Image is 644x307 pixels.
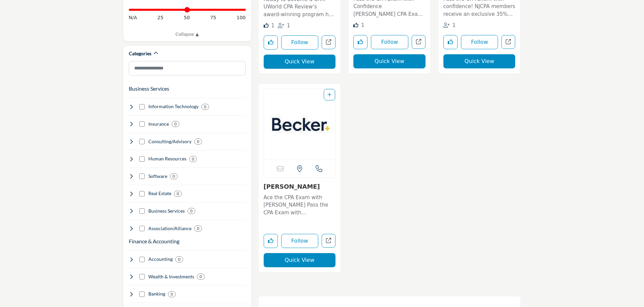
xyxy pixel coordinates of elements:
[264,55,336,69] button: Quick View
[264,89,335,160] a: Open Listing in new tab
[148,290,165,297] h4: Banking: Banking, lending. merchant services
[129,31,246,38] a: Collapse ▲
[287,23,290,29] span: 1
[271,23,274,29] span: 1
[201,104,209,110] div: 0 Results For Information Technology
[353,54,426,68] button: Quick View
[194,139,202,145] div: 0 Results For Consulting/Advisory
[371,35,408,49] button: Follow
[197,139,199,144] b: 0
[361,22,364,28] span: 1
[139,174,145,179] input: Select Software checkbox
[184,14,190,21] span: 50
[264,183,320,190] a: [PERSON_NAME]
[264,234,278,248] button: Like listing
[264,35,278,50] button: Like listing
[237,14,246,21] span: 100
[175,256,183,263] div: 0 Results For Accounting
[174,122,177,126] b: 0
[129,14,137,21] span: N/A
[129,50,151,57] h2: Categories
[139,191,145,196] input: Select Real Estate checkbox
[194,225,202,232] div: 0 Results For Association/Alliance
[264,192,336,217] a: Ace the CPA Exam with [PERSON_NAME] Pass the CPA Exam with [PERSON_NAME] Industry Leading Review ...
[173,174,175,179] b: 0
[327,92,331,97] a: Add To List
[148,208,185,214] h4: Business Services: Office supplies, software, tech support, communications, travel
[200,274,202,279] b: 0
[139,139,145,144] input: Select Consulting/Advisory checkbox
[264,89,335,160] img: Becker
[148,273,194,280] h4: Wealth & Investments: Wealth management, retirement planning, investing strategies
[353,35,368,49] button: Like listing
[322,35,335,49] a: Open uworld in new tab
[443,22,456,29] div: Followers
[129,85,169,93] button: Business Services
[353,23,358,28] i: Like
[197,274,205,280] div: 0 Results For Wealth & Investments
[210,14,216,21] span: 75
[443,54,516,68] button: Quick View
[139,274,145,279] input: Select Wealth & Investments checkbox
[189,156,197,162] div: 0 Results For Human Resources
[281,35,319,50] button: Follow
[168,291,176,297] div: 0 Results For Banking
[139,208,145,214] input: Select Business Services checkbox
[170,173,178,179] div: 0 Results For Software
[461,35,498,49] button: Follow
[204,104,206,109] b: 0
[148,155,186,162] h4: Human Resources: Payroll, benefits, HR consulting, talent acquisition, training
[148,103,199,110] h4: Information Technology: Software, cloud services, data management, analytics, automation
[264,253,336,267] button: Quick View
[278,22,290,30] div: Followers
[139,121,145,127] input: Select Insurance checkbox
[281,234,319,248] button: Follow
[197,226,199,231] b: 0
[157,14,164,21] span: 25
[187,208,195,214] div: 0 Results For Business Services
[452,22,456,28] span: 1
[171,292,173,297] b: 0
[139,104,145,110] input: Select Information Technology checkbox
[148,138,192,145] h4: Consulting/Advisory: Business consulting, mergers & acquisitions, growth strategies
[172,121,179,127] div: 0 Results For Insurance
[264,23,269,28] i: Like
[148,256,173,263] h4: Accounting: Financial statements, bookkeeping, auditing
[177,191,179,196] b: 0
[148,121,169,127] h4: Insurance: Professional liability, healthcare, life insurance, risk management
[264,183,336,190] h3: Becker
[412,35,426,49] a: Open gleim in new tab
[192,157,194,161] b: 0
[148,190,171,197] h4: Real Estate: Commercial real estate, office space, property management, home loans
[178,257,180,262] b: 0
[139,291,145,297] input: Select Banking checkbox
[264,194,336,217] p: Ace the CPA Exam with [PERSON_NAME] Pass the CPA Exam with [PERSON_NAME] Industry Leading Review ...
[322,234,335,248] a: Open becker in new tab
[139,156,145,162] input: Select Human Resources checkbox
[190,209,193,213] b: 0
[501,35,515,49] a: Open surgent in new tab
[148,225,192,232] h4: Association/Alliance: Membership/trade associations and CPA firm alliances
[129,61,246,75] input: Search Category
[139,257,145,262] input: Select Accounting checkbox
[148,173,167,180] h4: Software: Accounting sotware, tax software, workflow, etc.
[443,35,458,49] button: Like listing
[139,226,145,231] input: Select Association/Alliance checkbox
[129,237,179,245] button: Finance & Accounting
[174,191,182,197] div: 0 Results For Real Estate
